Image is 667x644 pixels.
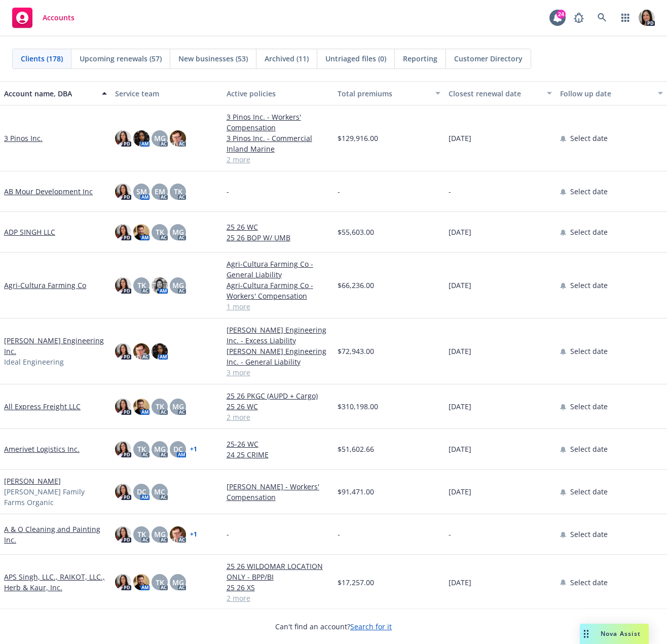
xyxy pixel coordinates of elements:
span: MG [172,577,184,588]
span: TK [156,227,164,237]
span: Ideal Engineering [4,356,64,367]
span: Archived (11) [265,53,309,64]
img: photo [639,10,655,26]
img: photo [152,277,168,294]
a: + 1 [190,446,197,452]
span: TK [137,444,146,454]
span: - [449,529,451,540]
span: TK [174,186,182,197]
span: - [227,186,229,197]
a: 3 Pinos Inc. - Commercial Inland Marine [227,133,329,154]
span: [DATE] [449,401,471,412]
div: Account name, DBA [4,88,96,99]
div: Total premiums [338,88,429,99]
a: 2 more [227,593,329,603]
a: Switch app [615,8,636,28]
a: 25-26 WC [227,439,329,449]
a: 3 more [227,367,329,378]
span: - [227,529,229,540]
span: [DATE] [449,486,471,497]
span: [DATE] [449,280,471,291]
span: Select date [570,280,608,291]
span: Reporting [403,53,437,64]
span: [DATE] [449,227,471,237]
span: Can't find an account? [275,621,392,632]
a: 3 Pinos Inc. - Workers' Compensation [227,112,329,133]
div: Drag to move [580,624,592,644]
a: Accounts [8,4,79,32]
span: TK [137,529,146,540]
a: AB Mour Development Inc [4,186,93,197]
button: Total premiums [333,81,444,105]
span: $17,257.00 [338,577,374,588]
img: photo [115,184,131,200]
span: $310,198.00 [338,401,378,412]
span: $55,603.00 [338,227,374,237]
a: 25 26 PKGC (AUPD + Cargo) [227,390,329,401]
span: [DATE] [449,577,471,588]
a: 25 26 WC [227,401,329,412]
a: A & O Cleaning and Painting Inc. [4,524,107,545]
span: $91,471.00 [338,486,374,497]
span: New businesses (53) [178,53,248,64]
span: - [338,529,340,540]
img: photo [170,130,186,147]
button: Closest renewal date [444,81,555,105]
span: [DATE] [449,133,471,144]
span: Accounts [43,14,75,22]
img: photo [115,277,131,294]
span: [DATE] [449,346,471,356]
span: Select date [570,346,608,356]
a: Search for it [350,622,392,631]
span: - [449,186,451,197]
img: photo [115,574,131,590]
span: Select date [570,577,608,588]
span: Select date [570,444,608,454]
span: MG [172,401,184,412]
span: Clients (178) [21,53,63,64]
a: 25 26 XS [227,582,329,593]
span: Nova Assist [601,629,641,638]
a: ADP SINGH LLC [4,227,55,237]
a: 1 more [227,301,329,312]
a: 2 more [227,412,329,422]
span: [PERSON_NAME] Family Farms Organic [4,486,107,508]
img: photo [115,484,131,500]
span: DC [137,486,146,497]
a: 25 26 BOP W/ UMB [227,232,329,243]
span: Select date [570,133,608,144]
img: photo [115,224,131,240]
span: Select date [570,486,608,497]
span: TK [156,401,164,412]
a: All Express Freight LLC [4,401,81,412]
a: Amerivet Logistics Inc. [4,444,80,454]
a: [PERSON_NAME] Engineering Inc. - General Liability [227,346,329,367]
div: Service team [115,88,218,99]
span: MG [172,227,184,237]
a: Agri-Cultura Farming Co [4,280,86,291]
button: Nova Assist [580,624,649,644]
span: TK [156,577,164,588]
img: photo [152,343,168,360]
span: EM [155,186,165,197]
span: $129,916.00 [338,133,378,144]
span: MG [172,280,184,291]
img: photo [133,574,150,590]
button: Service team [111,81,222,105]
a: [PERSON_NAME] Engineering Inc. - Excess Liability [227,325,329,346]
img: photo [115,441,131,457]
span: MG [154,529,166,540]
span: Select date [570,529,608,540]
a: 3 Pinos Inc. [4,133,43,144]
span: - [338,186,340,197]
span: SM [136,186,147,197]
div: 24 [557,10,566,19]
span: Customer Directory [454,53,523,64]
span: Upcoming renewals (57) [80,53,162,64]
a: Agri-Cultura Farming Co - Workers' Compensation [227,280,329,301]
img: photo [133,343,150,360]
span: MG [154,133,166,144]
